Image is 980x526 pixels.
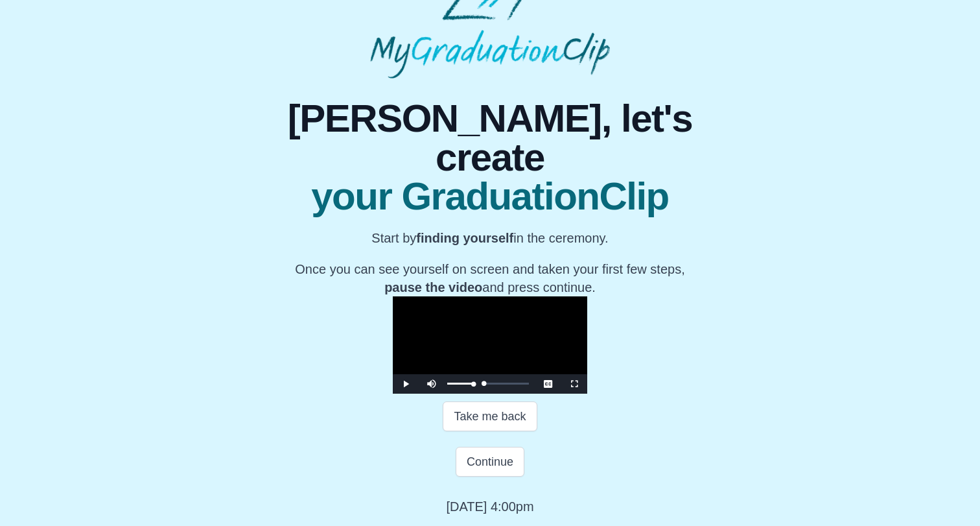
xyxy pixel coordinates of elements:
[245,229,735,247] p: Start by in the ceremony.
[416,231,513,245] b: finding yourself
[393,374,419,394] button: Play
[446,497,533,516] p: [DATE] 4:00pm
[245,177,735,216] span: your GraduationClip
[443,401,537,431] button: Take me back
[447,383,474,385] div: Volume Level
[245,260,735,296] p: Once you can see yourself on screen and taken your first few steps, and press continue.
[384,280,482,294] b: pause the video
[419,374,445,394] button: Mute
[484,383,529,385] div: Progress Bar
[456,447,524,477] button: Continue
[393,296,587,394] div: Video Player
[245,99,735,177] span: [PERSON_NAME], let's create
[561,374,587,394] button: Fullscreen
[535,374,561,394] button: Captions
